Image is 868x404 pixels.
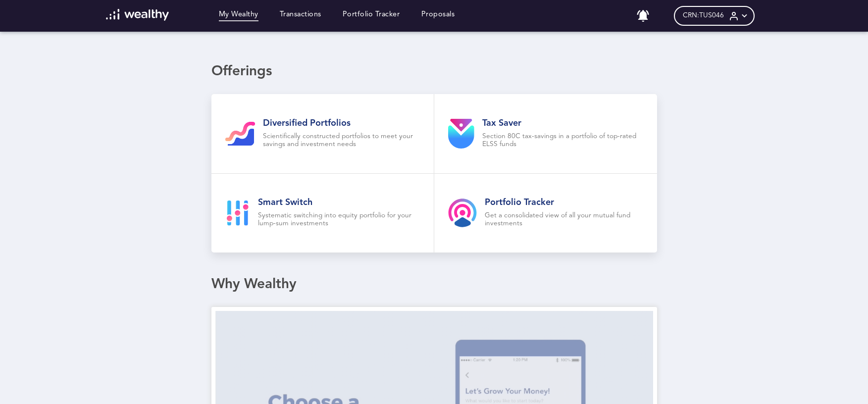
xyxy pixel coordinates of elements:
div: Offerings [211,63,657,80]
img: product-tracker.svg [448,199,477,227]
h2: Smart Switch [258,197,420,208]
a: Portfolio TrackerGet a consolidated view of all your mutual fund investments [434,174,657,253]
img: gi-goal-icon.svg [225,122,255,146]
h2: Tax Saver [482,118,643,129]
a: Proposals [421,10,455,21]
a: Tax SaverSection 80C tax-savings in a portfolio of top-rated ELSS funds [434,94,657,173]
a: Portfolio Tracker [343,10,400,21]
a: Transactions [280,10,321,21]
p: Scientifically constructed portfolios to meet your savings and investment needs [263,133,420,149]
p: Section 80C tax-savings in a portfolio of top-rated ELSS funds [482,133,643,149]
p: Systematic switching into equity portfolio for your lump-sum investments [258,212,420,228]
a: Smart SwitchSystematic switching into equity portfolio for your lump-sum investments [211,174,434,253]
img: product-tax.svg [448,119,474,149]
a: My Wealthy [219,10,258,21]
p: Get a consolidated view of all your mutual fund investments [485,212,643,228]
a: Diversified PortfoliosScientifically constructed portfolios to meet your savings and investment n... [211,94,434,173]
div: Why Wealthy [211,276,657,293]
img: smart-goal-icon.svg [225,201,250,226]
img: wl-logo-white.svg [106,9,169,21]
h2: Portfolio Tracker [485,197,643,208]
h2: Diversified Portfolios [263,118,420,129]
span: CRN: TUS046 [683,11,724,20]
